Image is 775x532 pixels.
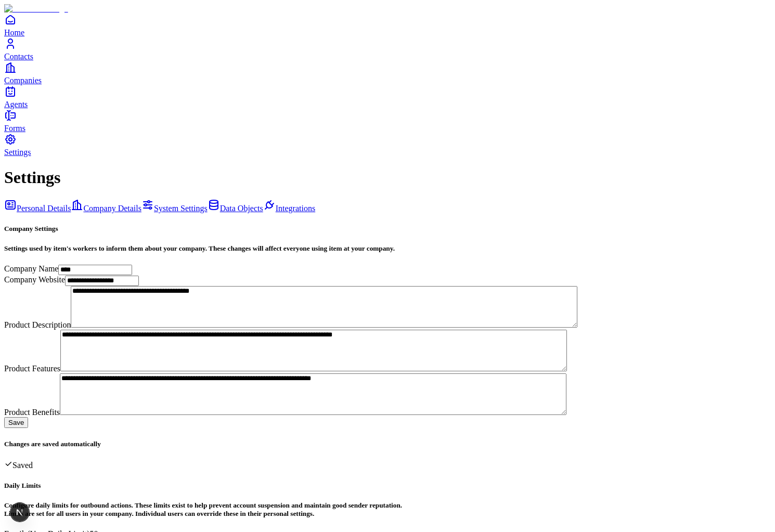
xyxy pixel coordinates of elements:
h5: Daily Limits [4,482,771,490]
label: Company Website [4,275,65,284]
span: Companies [4,76,42,85]
a: Agents [4,85,771,109]
h5: Settings used by item's workers to inform them about your company. These changes will affect ever... [4,244,771,253]
a: System Settings [141,204,208,213]
img: Item Brain Logo [4,4,68,14]
label: Company Name [4,264,58,273]
span: System Settings [154,204,208,213]
a: Companies [4,61,771,85]
a: Personal Details [4,204,71,213]
span: Personal Details [17,204,71,213]
span: Home [4,28,24,37]
a: Data Objects [208,204,263,213]
h1: Settings [4,168,771,187]
span: Integrations [276,204,315,213]
a: Forms [4,109,771,133]
label: Product Description [4,320,71,329]
span: Data Objects [220,204,263,213]
a: Integrations [263,204,315,213]
span: Forms [4,124,25,133]
button: Save [4,417,28,428]
h5: Company Settings [4,225,771,233]
div: Saved [4,460,771,470]
span: Contacts [4,52,33,61]
span: Company Details [83,204,141,213]
span: Agents [4,100,28,109]
a: Home [4,14,771,37]
label: Product Benefits [4,408,60,417]
a: Contacts [4,37,771,61]
a: Settings [4,133,771,157]
span: Settings [4,148,31,157]
a: Company Details [71,204,141,213]
h5: Configure daily limits for outbound actions. These limits exist to help prevent account suspensio... [4,501,771,518]
h5: Changes are saved automatically [4,440,771,448]
label: Product Features [4,364,60,373]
